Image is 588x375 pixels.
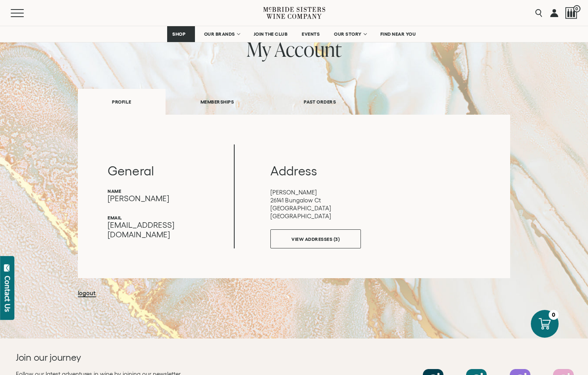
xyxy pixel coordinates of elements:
[302,31,320,37] span: EVENTS
[199,26,245,42] a: OUR BRANDS
[167,26,195,42] a: SHOP
[375,26,421,42] a: FIND NEAR YOU
[108,188,121,194] strong: name
[108,194,234,203] p: [PERSON_NAME]
[269,88,371,115] a: PAST ORDERS
[270,229,361,248] a: VIEW ADDRESSES (3)
[11,9,39,17] button: Mobile Menu Trigger
[78,290,96,297] a: logout
[108,215,122,220] strong: email
[573,5,580,12] span: 0
[16,351,266,364] h2: Join our journey
[297,26,325,42] a: EVENTS
[108,163,234,179] h3: General
[204,31,235,37] span: OUR BRANDS
[254,31,288,37] span: JOIN THE CLUB
[270,188,480,220] p: [PERSON_NAME] 26141 Bungalow Ct [GEOGRAPHIC_DATA] [GEOGRAPHIC_DATA]
[249,26,293,42] a: JOIN THE CLUB
[329,26,371,42] a: OUR STORY
[108,220,234,239] p: [EMAIL_ADDRESS][DOMAIN_NAME]
[78,38,510,60] h1: my account
[334,31,362,37] span: OUR STORY
[172,31,186,37] span: SHOP
[270,163,480,179] h3: Address
[166,88,269,115] a: MEMBERSHIPS
[549,310,559,320] div: 0
[78,89,165,115] a: PROFILE
[380,31,416,37] span: FIND NEAR YOU
[4,276,12,312] div: Contact Us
